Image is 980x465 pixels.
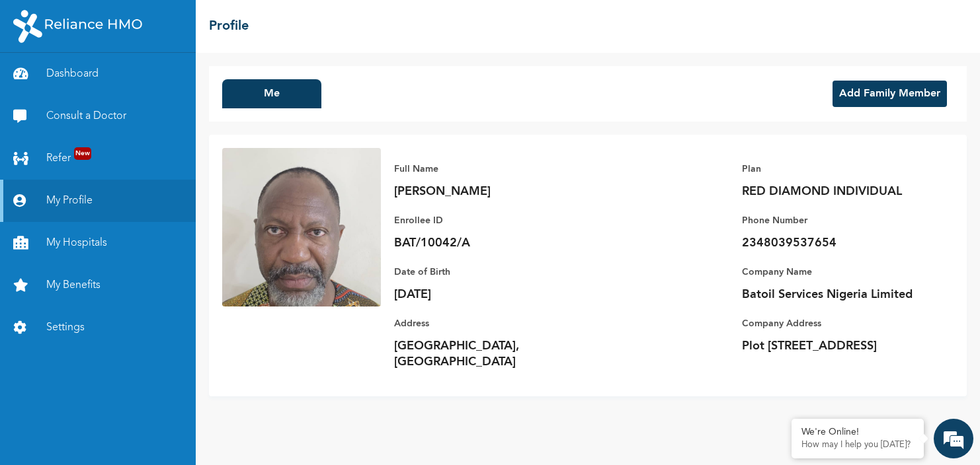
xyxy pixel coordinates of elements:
[742,213,927,229] p: Phone Number
[742,287,927,303] p: Batoil Services Nigeria Limited
[742,264,927,280] p: Company Name
[394,213,579,229] p: Enrollee ID
[394,316,579,332] p: Address
[742,184,927,199] p: RED DIAMOND INDIVIDUAL
[394,161,579,177] p: Full Name
[7,348,252,394] textarea: Type your message and hit 'Enter'
[24,66,54,99] img: d_794563401_company_1708531726252_794563401
[742,316,927,332] p: Company Address
[394,264,579,280] p: Date of Birth
[742,235,927,251] p: 2348039537654
[130,394,253,435] div: FAQs
[222,79,321,108] button: Me
[394,338,579,370] p: [GEOGRAPHIC_DATA], [GEOGRAPHIC_DATA]
[7,417,130,427] span: Conversation
[742,161,927,177] p: Plan
[209,17,249,36] h2: Profile
[801,427,914,438] div: We're Online!
[13,10,142,43] img: RelianceHMO's Logo
[74,147,91,160] span: New
[217,7,249,38] div: Minimize live chat window
[801,440,914,450] p: How may I help you today?
[69,74,222,91] div: Chat with us now
[833,81,947,107] button: Add Family Member
[394,184,579,199] p: [PERSON_NAME]
[222,148,381,306] img: Enrollee
[394,287,579,303] p: [DATE]
[77,160,183,293] span: We're online!
[742,338,927,354] p: Plot [STREET_ADDRESS]
[394,235,579,251] p: BAT/10042/A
